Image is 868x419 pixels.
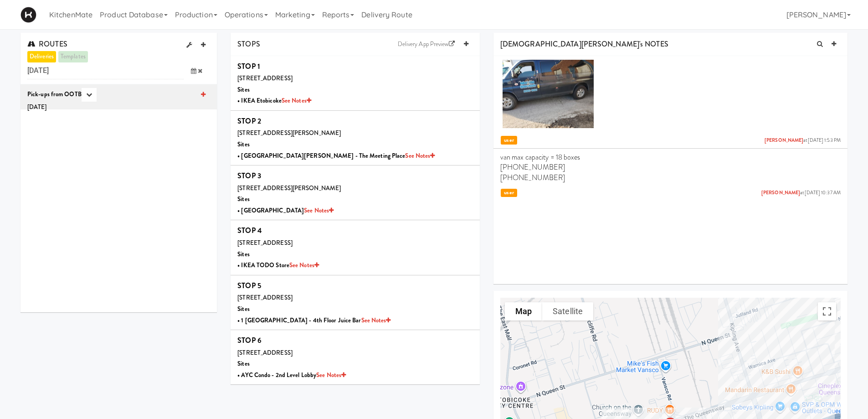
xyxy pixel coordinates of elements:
a: See Notes [316,371,346,379]
a: See Notes [289,261,319,269]
div: [STREET_ADDRESS][PERSON_NAME] [237,183,473,194]
li: STOP 6[STREET_ADDRESS]Sites• AYC Condo - 2nd Level LobbySee Notes [231,330,480,384]
b: STOP 4 [237,225,262,236]
span: ROUTES [27,39,67,49]
span: at [DATE] 10:37 AM [761,190,841,197]
a: See Notes [361,316,391,325]
button: Show street map [505,302,542,321]
b: Sites [237,140,250,149]
b: • AYC Condo - 2nd Level Lobby [237,371,346,379]
div: [STREET_ADDRESS] [237,292,473,304]
b: STOP 3 [237,171,261,181]
a: See Notes [304,206,334,215]
span: user [501,136,517,145]
div: [STREET_ADDRESS] [237,73,473,84]
p: van max capacity = 18 boxes [500,152,841,162]
li: STOP 5[STREET_ADDRESS]Sites• 1 [GEOGRAPHIC_DATA] - 4th Floor Juice BarSee Notes [231,275,480,330]
a: Delivery App Preview [393,37,459,51]
p: [PHONE_NUMBER] [500,173,841,183]
li: STOP 3[STREET_ADDRESS][PERSON_NAME]Sites• [GEOGRAPHIC_DATA]See Notes [231,166,480,220]
b: STOP 5 [237,280,261,291]
b: Sites [237,305,250,313]
div: [STREET_ADDRESS][PERSON_NAME] [237,128,473,139]
button: Show satellite imagery [542,302,593,321]
li: STOP 1[STREET_ADDRESS]Sites• IKEA EtobicokeSee Notes [231,56,480,111]
a: templates [58,51,88,62]
b: • [GEOGRAPHIC_DATA][PERSON_NAME] - The Meeting Place [237,151,435,160]
b: STOP 2 [237,116,261,126]
div: [STREET_ADDRESS] [237,238,473,249]
li: STOP 2[STREET_ADDRESS][PERSON_NAME]Sites• [GEOGRAPHIC_DATA][PERSON_NAME] - The Meeting PlaceSee N... [231,111,480,166]
b: STOP 1 [237,61,260,72]
a: [PERSON_NAME] [761,189,800,196]
img: qwf3lfmbytrhmqksothg.jpg [503,60,594,128]
b: Sites [237,359,250,368]
span: STOPS [237,39,260,49]
button: Toggle fullscreen view [818,302,836,321]
span: at [DATE] 1:53 PM [765,137,841,144]
b: Sites [237,85,250,94]
span: user [501,189,517,197]
b: Pick-ups from OOTB [27,89,82,98]
a: See Notes [282,96,311,105]
p: [PHONE_NUMBER] [500,162,841,172]
div: [STREET_ADDRESS] [237,347,473,359]
b: Sites [237,195,250,203]
b: • IKEA Etobicoke [237,96,311,105]
b: STOP 6 [237,335,262,346]
span: [DEMOGRAPHIC_DATA][PERSON_NAME]'s NOTES [500,39,668,49]
b: • [GEOGRAPHIC_DATA] [237,206,334,215]
b: • IKEA TODO Store [237,261,319,269]
a: [PERSON_NAME] [765,137,803,144]
b: Sites [237,250,250,259]
img: Micromart [21,7,36,23]
div: [DATE] [27,102,210,113]
li: STOP 4[STREET_ADDRESS]Sites• IKEA TODO StoreSee Notes [231,220,480,275]
b: • 1 [GEOGRAPHIC_DATA] - 4th Floor Juice Bar [237,316,390,325]
a: deliveries [27,51,56,62]
a: See Notes [405,151,435,160]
